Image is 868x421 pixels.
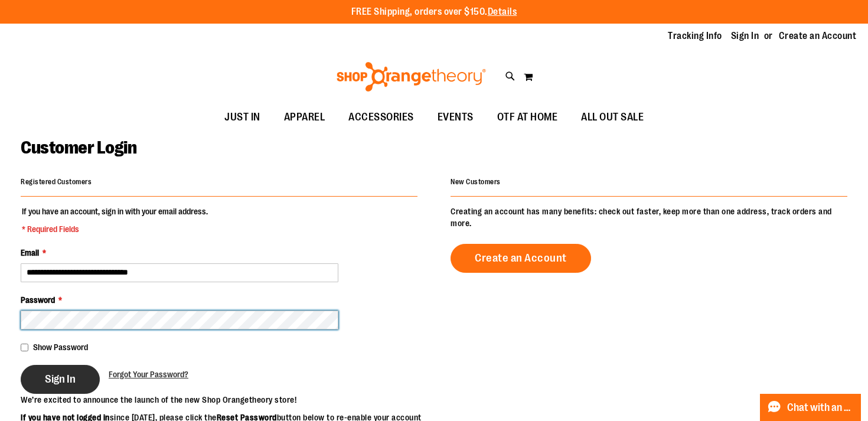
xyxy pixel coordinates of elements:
p: Creating an account has many benefits: check out faster, keep more than one address, track orders... [451,205,847,229]
span: * Required Fields [22,223,208,235]
span: Sign In [45,373,76,386]
span: Chat with an Expert [787,402,854,413]
strong: Registered Customers [21,178,92,186]
a: Create an Account [451,244,591,273]
a: Sign In [731,30,759,43]
span: Forgot Your Password? [109,370,188,379]
span: Show Password [33,342,88,352]
span: JUST IN [224,104,260,130]
span: Password [21,295,55,305]
p: FREE Shipping, orders over $150. [351,5,517,19]
legend: If you have an account, sign in with your email address. [21,205,209,235]
img: Shop Orangetheory [335,62,488,92]
button: Sign In [21,365,100,394]
a: Details [488,6,517,17]
span: OTF AT HOME [497,104,558,130]
a: Create an Account [779,30,857,43]
span: EVENTS [438,104,474,130]
a: Tracking Info [668,30,722,43]
p: We’re excited to announce the launch of the new Shop Orangetheory store! [21,394,434,406]
span: Email [21,248,39,257]
span: APPAREL [284,104,325,130]
button: Chat with an Expert [760,394,862,421]
span: ALL OUT SALE [581,104,644,130]
span: Customer Login [21,138,136,158]
a: Forgot Your Password? [109,368,188,380]
span: Create an Account [475,252,567,265]
span: ACCESSORIES [348,104,414,130]
strong: New Customers [451,178,501,186]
